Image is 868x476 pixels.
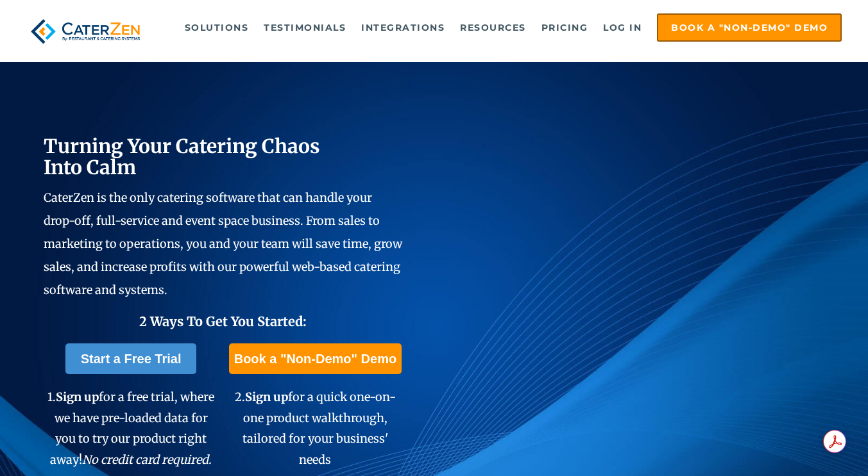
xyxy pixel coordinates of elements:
a: Resources [454,15,532,40]
img: caterzen [26,13,145,49]
span: 2. for a quick one-on-one product walkthrough, tailored for your business' needs [235,390,396,466]
a: Testimonials [257,15,352,40]
div: Navigation Menu [166,13,842,42]
a: Book a "Non-Demo" Demo [657,13,842,42]
iframe: Help widget launcher [754,426,854,462]
a: Solutions [178,15,255,40]
span: CaterZen is the only catering software that can handle your drop-off, full-service and event spac... [44,190,402,297]
span: 2 Ways To Get You Started: [139,313,307,329]
span: Sign up [245,390,288,404]
span: 1. for a free trial, where we have pre-loaded data for you to try our product right away! [47,390,214,466]
em: No credit card required. [82,452,212,467]
span: Turning Your Catering Chaos Into Calm [44,134,320,179]
span: Sign up [56,390,99,404]
a: Book a "Non-Demo" Demo [229,343,402,374]
a: Pricing [535,15,595,40]
a: Start a Free Trial [65,343,197,374]
a: Integrations [355,15,451,40]
a: Log in [597,15,648,40]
